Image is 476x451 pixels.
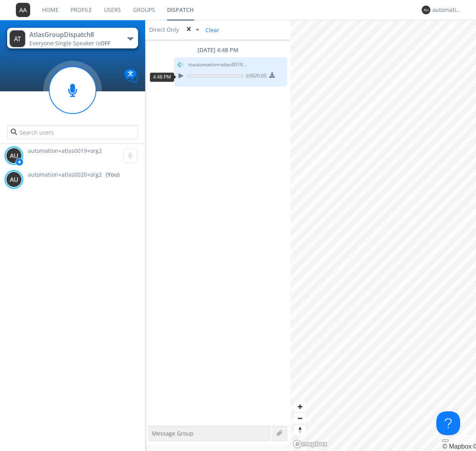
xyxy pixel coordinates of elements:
button: Toggle attribution [442,439,449,442]
div: (You) [106,171,119,179]
input: Search users [7,125,138,139]
span: 0:00 / 0:00 [243,72,267,81]
button: Zoom out [294,412,306,424]
div: AtlasGroupDispatch8 [29,30,119,39]
div: [DATE] 4:48 PM [145,46,290,54]
span: Clear [201,24,223,36]
span: to automation+atlas0019+org2 [188,61,248,68]
span: OFF [100,39,110,47]
img: download media button [269,72,275,78]
img: 373638.png [6,172,22,187]
span: automation+atlas0019+org2 [28,147,102,154]
img: Translation enabled [124,69,138,83]
a: Mapbox logo [293,439,328,449]
span: 4:48 PM [153,74,171,80]
div: Everyone · [29,39,119,47]
img: 373638.png [10,30,25,47]
a: Mapbox [442,443,471,450]
img: 373638.png [6,148,22,164]
iframe: Toggle Customer Support [436,411,460,435]
button: Zoom in [294,401,306,412]
img: 373638.png [422,6,430,14]
button: Reset bearing to north [294,424,306,436]
span: Single Speaker is [55,39,110,47]
div: Direct Only [149,26,181,34]
span: Reset bearing to north [294,424,306,436]
button: AtlasGroupDispatch8Everyone·Single Speaker isOFF [7,28,138,48]
img: 373638.png [16,3,30,17]
img: caret-down-sm.svg [196,29,199,31]
div: automation+atlas0020+org2 [432,6,462,14]
span: Zoom out [294,413,306,424]
span: automation+atlas0020+org2 [28,171,102,179]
